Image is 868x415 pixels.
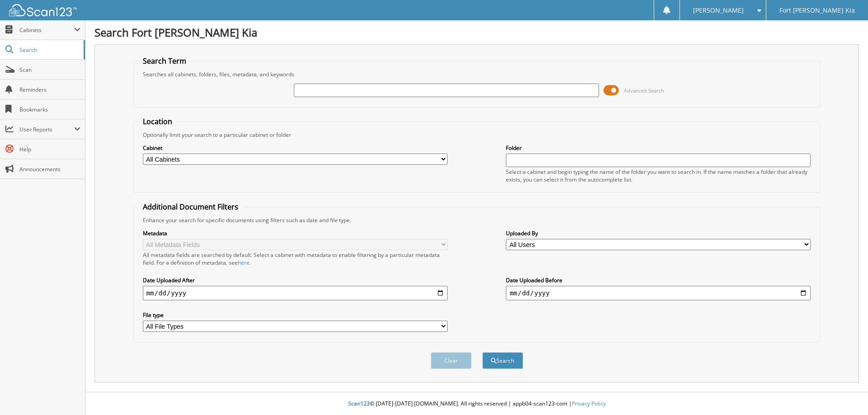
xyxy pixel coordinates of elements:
[19,86,80,93] span: Reminders
[779,8,855,13] span: Fort [PERSON_NAME] Kia
[94,25,859,40] h1: Search Fort [PERSON_NAME] Kia
[19,145,80,153] span: Help
[348,400,370,407] span: Scan123
[143,286,448,300] input: start
[19,46,79,54] span: Search
[431,352,472,369] button: Clear
[19,126,74,133] span: User Reports
[482,352,523,369] button: Search
[506,168,811,183] div: Select a cabinet and begin typing the name of the folder you want to search in. If the name match...
[85,393,868,415] div: © [DATE]-[DATE] [DOMAIN_NAME]. All rights reserved | appb04-scan123-com |
[143,144,448,152] label: Cabinet
[19,165,80,173] span: Announcements
[693,8,744,13] span: [PERSON_NAME]
[138,131,816,139] div: Optionally limit your search to a particular cabinet or folder
[19,66,80,74] span: Scan
[238,259,250,266] a: here
[572,400,606,407] a: Privacy Policy
[19,26,74,34] span: Cabinets
[143,229,448,237] label: Metadata
[143,276,448,284] label: Date Uploaded After
[143,251,448,266] div: All metadata fields are searched by default. Select a cabinet with metadata to enable filtering b...
[506,229,811,237] label: Uploaded By
[138,56,191,66] legend: Search Term
[138,70,816,78] div: Searches all cabinets, folders, files, metadata, and keywords
[19,106,80,113] span: Bookmarks
[138,202,243,212] legend: Additional Document Filters
[506,276,811,284] label: Date Uploaded Before
[138,216,816,224] div: Enhance your search for specific documents using filters such as date and file type.
[143,311,448,319] label: File type
[506,144,811,152] label: Folder
[506,286,811,300] input: end
[138,117,177,126] legend: Location
[624,87,664,94] span: Advanced Search
[9,4,77,16] img: scan123-logo-white.svg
